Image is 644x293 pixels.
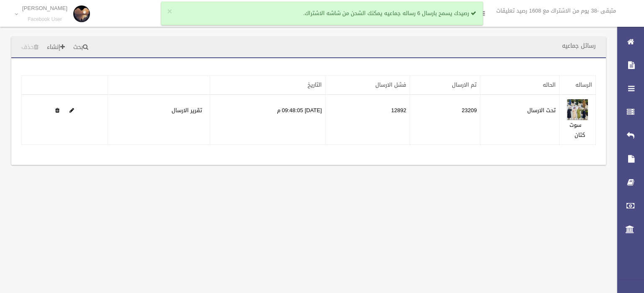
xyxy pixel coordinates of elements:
[559,76,596,95] th: الرساله
[570,120,585,140] a: سوت كتان
[527,105,556,116] label: تحت الارسال
[22,5,67,11] p: [PERSON_NAME]
[452,80,477,90] a: تم الارسال
[210,95,325,145] td: [DATE] 09:48:05 م
[161,2,483,25] div: رصيدك يسمح بارسال 6 رساله جماعيه يمكنك الشحن من شاشه الاشتراك.
[44,40,68,55] a: إنشاء
[567,105,588,116] a: Edit
[567,99,588,120] img: 638927025208359914.jpg
[480,76,559,95] th: الحاله
[308,80,322,90] a: التاريخ
[375,80,406,90] a: فشل الارسال
[167,8,172,16] button: ×
[552,38,606,54] header: رسائل جماعيه
[172,105,202,116] a: تقرير الارسال
[70,40,92,55] a: بحث
[326,95,410,145] td: 12892
[410,95,480,145] td: 23209
[22,16,67,23] small: Facebook User
[69,105,74,116] a: Edit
